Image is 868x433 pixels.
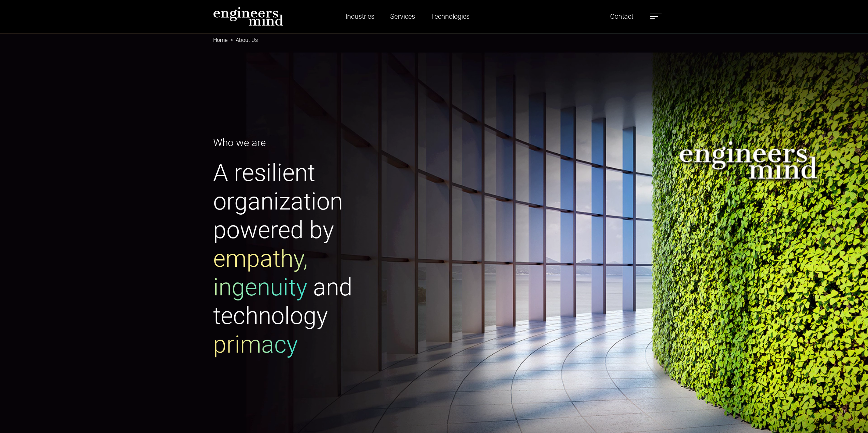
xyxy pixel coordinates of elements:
[213,135,430,150] p: Who we are
[213,33,655,48] nav: breadcrumb
[607,9,636,24] a: Contact
[227,36,258,44] li: About Us
[213,245,308,301] span: empathy, ingenuity
[213,330,298,358] span: primacy
[343,9,377,24] a: Industries
[387,9,418,24] a: Services
[428,9,472,24] a: Technologies
[213,37,227,43] a: Home
[213,158,430,359] h1: A resilient organization powered by and technology
[213,7,283,26] img: logo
